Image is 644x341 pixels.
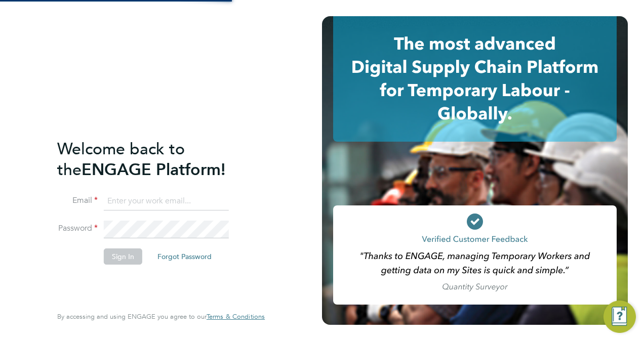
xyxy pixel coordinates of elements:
[149,248,220,265] button: Forgot Password
[603,301,636,333] button: Engage Resource Center
[104,192,229,210] input: Enter your work email...
[57,312,265,321] span: By accessing and using ENGAGE you agree to our
[57,139,185,180] span: Welcome back to the
[104,248,142,265] button: Sign In
[57,195,98,206] label: Email
[207,313,265,321] a: Terms & Conditions
[207,312,265,321] span: Terms & Conditions
[57,223,98,234] label: Password
[57,139,255,180] h2: ENGAGE Platform!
